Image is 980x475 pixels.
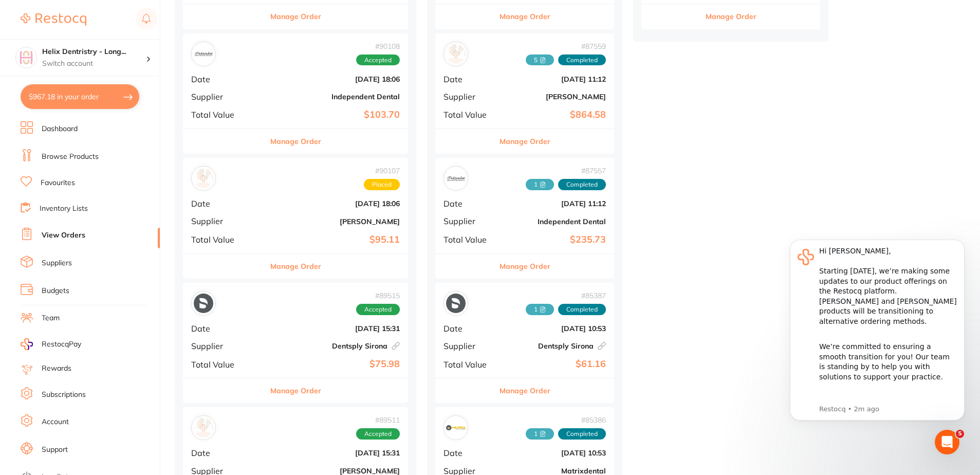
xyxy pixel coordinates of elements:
[443,235,495,244] span: Total Value
[42,313,60,323] a: Team
[41,178,75,188] a: Favourites
[364,167,400,175] span: # 90107
[266,342,400,350] b: Dentsply Sirona
[446,169,466,188] img: Independent Dental
[503,234,606,245] b: $235.73
[956,430,964,438] span: 5
[21,13,86,26] img: Restocq Logo
[443,341,495,351] span: Supplier
[42,124,78,134] a: Dashboard
[356,42,400,50] span: # 90108
[503,467,606,475] b: Matrixdental
[270,254,321,279] button: Manage Order
[443,92,495,101] span: Supplier
[266,109,400,120] b: $103.70
[446,294,466,313] img: Dentsply Sirona
[194,294,213,313] img: Dentsply Sirona
[42,363,71,374] a: Rewards
[500,129,550,154] button: Manage Order
[503,359,606,370] b: $61.16
[503,449,606,457] b: [DATE] 10:53
[503,342,606,350] b: Dentsply Sirona
[191,360,258,369] span: Total Value
[191,199,258,208] span: Date
[42,152,99,162] a: Browse Products
[500,378,550,403] button: Manage Order
[526,428,554,440] span: Received
[266,75,400,83] b: [DATE] 18:06
[526,179,554,190] span: Received
[191,341,258,351] span: Supplier
[526,167,606,175] span: # 87557
[356,54,400,66] span: Accepted
[183,158,408,279] div: Henry Schein Halas#90107PlacedDate[DATE] 18:06Supplier[PERSON_NAME]Total Value$95.11Manage Order
[266,467,400,475] b: [PERSON_NAME]
[356,291,400,300] span: # 89515
[45,163,182,224] div: Simply reply to this message and we’ll be in touch to guide you through these next steps. We are ...
[42,390,86,400] a: Subscriptions
[503,217,606,226] b: Independent Dental
[526,416,606,424] span: # 85386
[21,338,81,350] a: RestocqPay
[266,199,400,208] b: [DATE] 18:06
[503,324,606,333] b: [DATE] 10:53
[42,417,69,427] a: Account
[266,217,400,226] b: [PERSON_NAME]
[443,110,495,119] span: Total Value
[266,93,400,101] b: Independent Dental
[266,324,400,333] b: [DATE] 15:31
[183,33,408,154] div: Independent Dental#90108AcceptedDate[DATE] 18:06SupplierIndependent DentalTotal Value$103.70Manag...
[526,291,606,300] span: # 85387
[443,216,495,226] span: Supplier
[526,42,606,50] span: # 87559
[21,338,33,350] img: RestocqPay
[443,199,495,208] span: Date
[443,360,495,369] span: Total Value
[183,283,408,404] div: Dentsply Sirona#89515AcceptedDate[DATE] 15:31SupplierDentsply SironaTotal Value$75.98Manage Order
[500,4,550,29] button: Manage Order
[443,75,495,84] span: Date
[270,129,321,154] button: Manage Order
[42,59,146,69] p: Switch account
[266,359,400,370] b: $75.98
[503,109,606,120] b: $864.58
[270,378,321,403] button: Manage Order
[935,430,959,454] iframe: Intercom live chat
[526,304,554,315] span: Received
[191,92,258,101] span: Supplier
[42,230,85,241] a: View Orders
[356,428,400,440] span: Accepted
[446,418,466,437] img: Matrixdental
[270,4,321,29] button: Manage Order
[503,199,606,208] b: [DATE] 11:12
[266,449,400,457] b: [DATE] 15:31
[443,324,495,333] span: Date
[266,234,400,245] b: $95.11
[40,204,88,214] a: Inventory Lists
[558,179,606,190] span: Completed
[558,428,606,440] span: Completed
[16,47,36,68] img: Helix Dentristry - Long Jetty
[526,54,554,66] span: Received
[500,254,550,279] button: Manage Order
[42,445,68,455] a: Support
[774,224,980,447] iframe: Intercom notifications message
[45,180,182,190] p: Message from Restocq, sent 2m ago
[443,448,495,458] span: Date
[194,418,213,437] img: Henry Schein Halas
[191,235,258,244] span: Total Value
[42,47,146,57] h4: Helix Dentristry - Long Jetty
[558,304,606,315] span: Completed
[364,179,400,190] span: Placed
[503,75,606,83] b: [DATE] 11:12
[503,93,606,101] b: [PERSON_NAME]
[191,324,258,333] span: Date
[356,304,400,315] span: Accepted
[42,258,72,268] a: Suppliers
[194,169,213,188] img: Henry Schein Halas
